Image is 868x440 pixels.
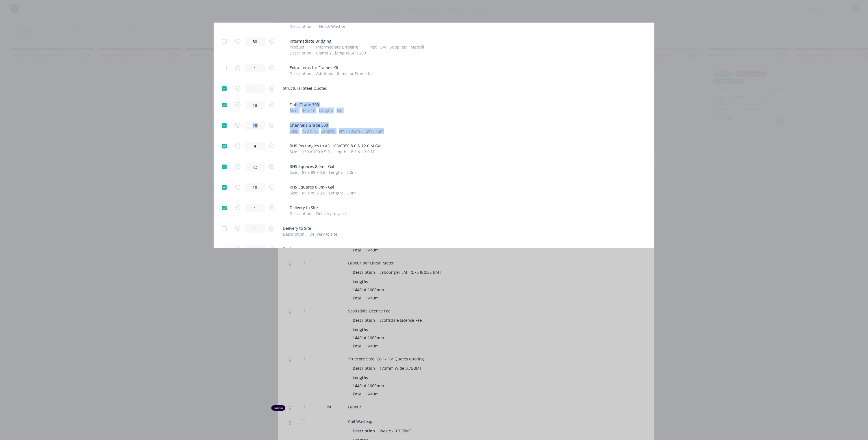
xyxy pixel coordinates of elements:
span: Metroll [411,17,424,29]
span: Size : [290,190,298,196]
span: RHS Squares 8.0m - Gal [290,184,356,190]
span: Delivery to site [309,231,337,237]
span: RHS Rectangles to AS1163/C350 8.0 & 12.0 M Gal [290,143,381,149]
span: Size : [290,149,298,155]
span: Design [283,246,366,252]
span: Description : [283,231,306,237]
span: Channels Grade 300 [290,122,384,128]
span: RHS Squares 8.0m - Gal [290,163,356,169]
span: Product Description : [290,17,315,29]
span: Size : [290,128,298,134]
span: Supplier : [390,44,407,56]
span: Per : [370,17,378,29]
span: Size : [290,169,298,175]
span: Intermediate Bridging [290,38,424,44]
span: EA [381,17,386,29]
span: Intermediate Bridging Clamp x Clamp to Suit 200 [316,44,366,56]
span: Description : [290,211,313,216]
span: Length : [321,128,335,134]
span: Delivery to yard [316,211,346,216]
span: Size : [290,108,298,113]
span: 150 x 75 [302,128,318,134]
span: 8.0m [346,190,356,196]
span: M1230FPB Flanged Bolt Nut & Washer [319,17,367,29]
span: 90 x 10 [302,108,315,113]
span: Delivery to Site [290,205,346,211]
span: 9m / 10.5m / 12m / 15m [339,128,384,134]
span: 8.0m [346,169,356,175]
span: LM [380,44,386,56]
span: 6m [337,108,342,113]
span: Flats Grade 300 [290,102,342,108]
span: Delivery to Site [283,225,337,231]
span: Length : [329,169,343,175]
span: Per : [370,44,377,56]
span: Product Description : [290,44,313,56]
span: Additional Items for Frame Kit [316,71,373,76]
span: Supplier : [390,17,407,29]
span: 150 x 100 x 5.0 [302,149,330,155]
span: Length : [329,190,343,196]
span: Metroll [411,44,424,56]
span: 89 x 89 x 3.5 [302,169,325,175]
span: Description : [290,71,313,76]
span: 89 x 89 x 3.5 [302,190,325,196]
span: Extra Items for Frames Kit [290,65,373,71]
span: 8.0 & 12.0 M [351,149,374,155]
span: Structural Steel Quoted [283,85,327,91]
span: Length : [319,108,333,113]
span: Length : [333,149,348,155]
